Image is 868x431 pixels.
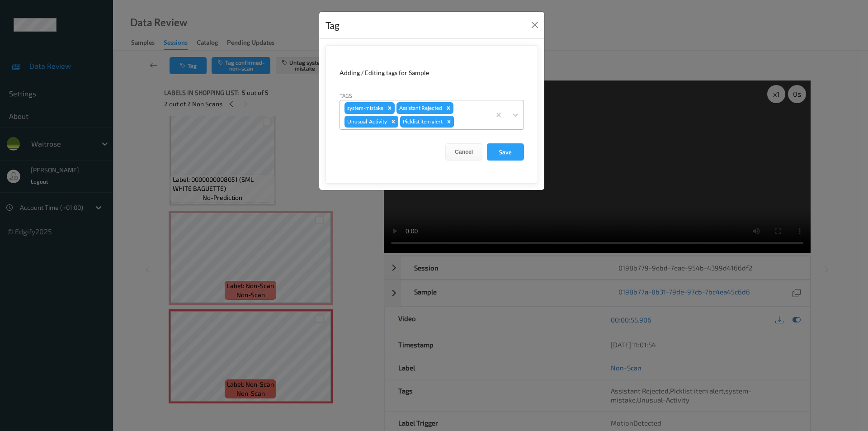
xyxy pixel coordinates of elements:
[385,102,395,114] div: Remove system-mistake
[340,91,352,99] label: Tags
[445,143,482,161] button: Cancel
[400,116,444,128] div: Picklist item alert
[396,102,443,114] div: Assistant Rejected
[325,18,340,33] div: Tag
[528,19,541,31] button: Close
[344,102,385,114] div: system-mistake
[443,102,453,114] div: Remove Assistant Rejected
[344,116,388,128] div: Unusual-Activity
[487,143,524,161] button: Save
[388,116,398,128] div: Remove Unusual-Activity
[444,116,454,128] div: Remove Picklist item alert
[340,68,524,77] div: Adding / Editing tags for Sample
